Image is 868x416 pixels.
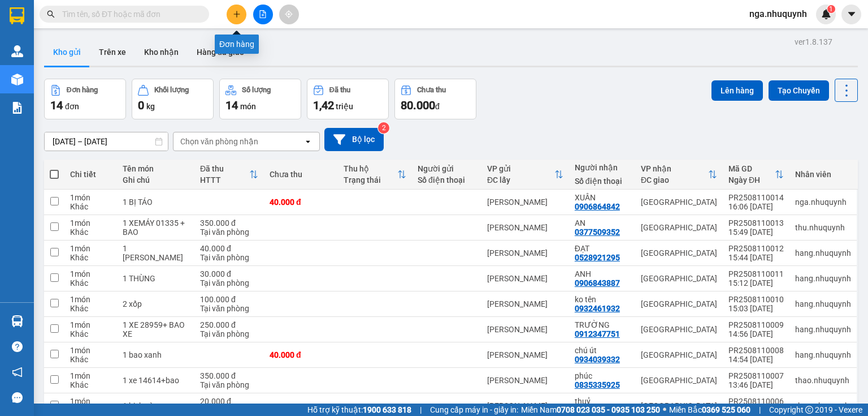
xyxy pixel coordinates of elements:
div: 1 bịch vàng [123,401,189,410]
div: PR2508110014 [728,193,784,202]
span: đơn [65,102,79,111]
span: Cung cấp máy in - giấy in: [430,404,518,416]
div: Số điện thoại [575,177,630,186]
div: HTTT [200,175,249,185]
div: 14:54 [DATE] [728,355,784,364]
div: Chưa thu [270,170,332,179]
div: 1 món [70,371,111,380]
div: 1 món [70,244,111,253]
th: Toggle SortBy [194,160,264,190]
input: Tìm tên, số ĐT hoặc mã đơn [62,8,196,20]
div: [GEOGRAPHIC_DATA] [641,198,717,207]
div: Khác [70,329,111,338]
div: XUÂN [575,193,630,202]
div: Chi tiết [70,170,111,179]
div: PR2508110006 [728,397,784,406]
div: [GEOGRAPHIC_DATA] [641,325,717,334]
div: [GEOGRAPHIC_DATA] [641,350,717,359]
button: caret-down [841,5,861,24]
div: PR2508110008 [728,346,784,355]
div: [GEOGRAPHIC_DATA] [641,274,717,283]
div: AN [575,218,630,228]
div: 40.000 đ [270,198,332,207]
div: Người gửi [418,164,476,173]
span: 14 [50,98,63,112]
div: Tại văn phòng [200,253,258,262]
div: 1 XE 28959+ BAO XE [123,320,189,338]
div: ver 1.8.137 [795,36,832,48]
div: VP nhận [641,164,708,173]
span: 14 [225,98,238,112]
button: Bộ lọc [324,128,384,151]
button: Tạo Chuyến [769,80,829,101]
div: 40.000 đ [200,244,258,253]
img: warehouse-icon [11,45,23,57]
div: PR2508110009 [728,320,784,329]
div: nga.nhuquynh [795,198,851,207]
div: PR2508110007 [728,371,784,380]
div: 1 món [70,397,111,406]
sup: 2 [378,122,389,134]
div: hang.nhuquynh [795,350,851,359]
div: thao.nhuquynh [795,401,851,410]
div: 0835335925 [575,380,620,389]
div: 20.000 đ [200,397,258,406]
button: Trên xe [90,38,135,66]
div: hang.nhuquynh [795,248,851,258]
div: PR2508110012 [728,244,784,253]
div: Tại văn phòng [200,278,258,288]
div: Chọn văn phòng nhận [180,136,258,147]
strong: 1900 633 818 [363,405,411,414]
div: Số lượng [242,86,271,94]
span: plus [233,10,241,18]
div: hang.nhuquynh [795,325,851,334]
div: 100.000 đ [200,295,258,304]
div: chú út [575,346,630,355]
div: 1 BỊ TÁO [123,198,189,207]
div: Tại văn phòng [200,228,258,237]
div: PR2508110013 [728,218,784,228]
div: Đơn hàng [67,86,98,94]
span: caret-down [847,9,857,19]
div: Khác [70,228,111,237]
div: 40.000 đ [270,350,332,359]
div: [PERSON_NAME] [487,198,563,207]
th: Toggle SortBy [635,160,723,190]
th: Toggle SortBy [338,160,412,190]
div: [PERSON_NAME] [487,350,563,359]
button: Số lượng14món [219,79,301,119]
span: copyright [805,406,813,414]
div: thuỷ [575,397,630,406]
th: Toggle SortBy [723,160,789,190]
div: 0377509352 [575,228,620,237]
div: ĐC lấy [487,175,554,185]
div: Tại văn phòng [200,380,258,389]
div: 350.000 đ [200,371,258,380]
span: | [759,404,761,416]
div: [GEOGRAPHIC_DATA] [641,248,717,258]
div: phúc [575,371,630,380]
div: 13:46 [DATE] [728,380,784,389]
span: Hỗ trợ kỹ thuật: [307,404,411,416]
div: 1 bao xanh [123,350,189,359]
div: ĐC giao [641,175,708,185]
div: [PERSON_NAME] [487,299,563,308]
span: file-add [259,10,267,18]
div: [PERSON_NAME] [487,248,563,258]
div: Khác [70,278,111,288]
div: 30.000 đ [200,269,258,278]
div: [PERSON_NAME] [487,274,563,283]
div: 1 XEMÁY 01335 + BAO [123,218,189,237]
button: Khối lượng0kg [132,79,214,119]
div: Nhân viên [795,170,851,179]
div: TRƯỜNG [575,320,630,329]
div: [GEOGRAPHIC_DATA] [641,223,717,232]
div: ĐẠT [575,244,630,253]
div: 1 món [70,218,111,228]
span: món [240,102,256,111]
span: kg [146,102,155,111]
div: Khác [70,202,111,211]
div: Khối lượng [154,86,189,94]
div: Ngày ĐH [728,175,775,185]
span: triệu [336,102,353,111]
